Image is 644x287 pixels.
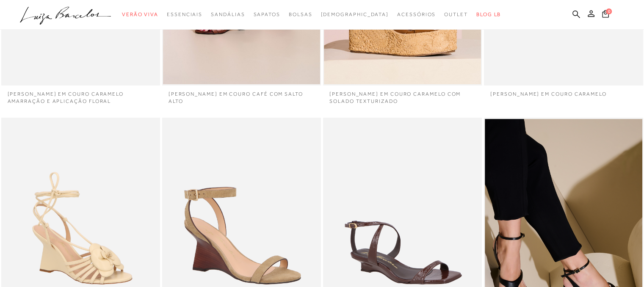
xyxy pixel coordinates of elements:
span: Acessórios [397,11,436,17]
span: [DEMOGRAPHIC_DATA] [321,11,389,17]
a: [PERSON_NAME] EM COURO CARAMELO [484,86,643,98]
span: Essenciais [167,11,202,17]
a: [PERSON_NAME] EM COURO CAFÉ COM SALTO ALTO [162,86,321,105]
a: categoryNavScreenReaderText [289,7,312,22]
span: Verão Viva [122,11,158,17]
span: Outlet [444,11,468,17]
a: [PERSON_NAME] EM COURO CARAMELO COM SOLADO TEXTURIZADO [323,86,482,105]
span: Sandálias [211,11,245,17]
a: categoryNavScreenReaderText [167,7,202,22]
span: Bolsas [289,11,312,17]
a: BLOG LB [476,7,501,22]
a: categoryNavScreenReaderText [253,7,280,22]
a: categoryNavScreenReaderText [444,7,468,22]
a: categoryNavScreenReaderText [122,7,158,22]
button: 0 [600,9,611,21]
a: categoryNavScreenReaderText [211,7,245,22]
a: categoryNavScreenReaderText [397,7,436,22]
a: [PERSON_NAME] EM COURO CARAMELO AMARRAÇÃO E APLICAÇÃO FLORAL [1,86,160,105]
span: Sapatos [253,11,280,17]
span: BLOG LB [476,11,501,17]
span: 0 [606,8,612,14]
a: noSubCategoriesText [321,7,389,22]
